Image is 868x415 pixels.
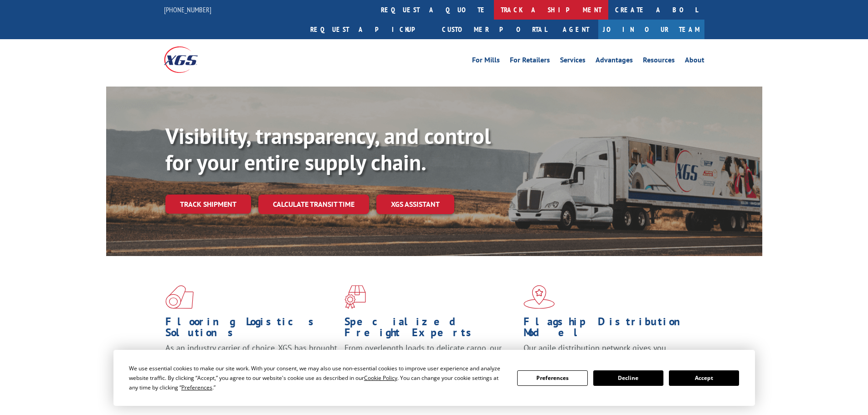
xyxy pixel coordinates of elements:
a: Services [560,56,586,67]
a: Advantages [596,56,633,67]
b: Visibility, transparency, and control for your entire supply chain. [165,122,491,176]
a: Request a pickup [303,20,435,39]
img: xgs-icon-total-supply-chain-intelligence-red [165,285,194,309]
img: xgs-icon-focused-on-flooring-red [344,285,366,309]
a: [PHONE_NUMBER] [164,5,211,14]
button: Preferences [517,370,587,386]
p: From overlength loads to delicate cargo, our experienced staff knows the best way to move your fr... [344,343,517,383]
a: Agent [554,20,598,39]
a: Resources [643,56,675,67]
a: XGS ASSISTANT [376,195,454,214]
a: Track shipment [165,195,251,214]
span: As an industry carrier of choice, XGS has brought innovation and dedication to flooring logistics... [165,343,337,375]
div: Cookie Consent Prompt [113,350,755,406]
h1: Flooring Logistics Solutions [165,316,338,343]
button: Accept [669,370,739,386]
a: About [685,56,704,67]
h1: Flagship Distribution Model [524,316,696,343]
span: Preferences [181,384,212,391]
div: We use essential cookies to make our site work. With your consent, we may also use non-essential ... [129,364,506,392]
a: Customer Portal [435,20,554,39]
span: Cookie Policy [364,374,397,382]
img: xgs-icon-flagship-distribution-model-red [524,285,555,309]
span: Our agile distribution network gives you nationwide inventory management on demand. [524,343,691,364]
a: Join Our Team [598,20,704,39]
a: For Retailers [510,56,550,67]
h1: Specialized Freight Experts [344,316,517,343]
a: For Mills [472,56,500,67]
button: Decline [593,370,663,386]
a: Calculate transit time [258,195,369,214]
